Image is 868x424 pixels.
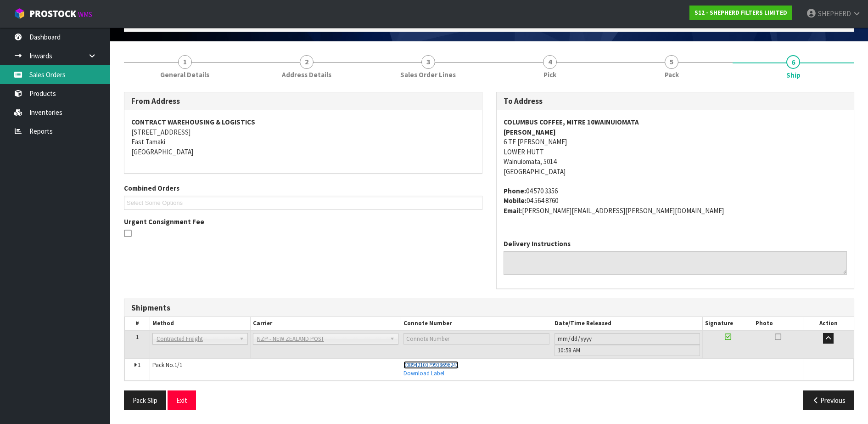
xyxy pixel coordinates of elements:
label: Delivery Instructions [504,239,571,249]
span: Sales Order Lines [400,70,456,79]
span: Contracted Freight [157,334,235,345]
address: 6 TE [PERSON_NAME] LOWER HUTT Wainuiomata, 5014 [GEOGRAPHIC_DATA] [504,117,847,176]
span: Ship [786,70,801,80]
span: 6 [786,55,800,69]
img: cube-alt.png [14,8,25,19]
label: Combined Orders [124,183,179,193]
th: Photo [753,317,803,330]
span: Ship [124,85,854,417]
span: SHEPHERD [818,9,851,18]
span: 1 [136,333,139,341]
th: Action [803,317,854,330]
span: 2 [300,55,314,69]
span: 4 [543,55,557,69]
strong: COLUMBUS COFFEE, MITRE 10WAINUIOMATA [504,118,639,126]
span: 5 [665,55,678,69]
button: Pack Slip [124,390,166,410]
button: Exit [168,390,196,410]
address: 04 570 3356 04 564 8760 [PERSON_NAME][EMAIL_ADDRESS][PERSON_NAME][DOMAIN_NAME] [504,186,847,215]
h3: Shipments [131,304,847,312]
h3: From Address [131,97,475,106]
a: 00894210379938696242 [403,361,459,369]
strong: [PERSON_NAME] [504,128,556,136]
th: Carrier [250,317,401,330]
span: 1 [138,361,140,369]
strong: mobile [504,196,526,205]
span: Pack [665,70,679,79]
th: Signature [703,317,753,330]
span: 3 [421,55,435,69]
strong: email [504,206,522,215]
span: 1 [178,55,192,69]
th: Connote Number [401,317,552,330]
label: Urgent Consignment Fee [124,217,204,226]
th: Method [150,317,250,330]
span: Pick [543,70,556,79]
address: [STREET_ADDRESS] East Tamaki [GEOGRAPHIC_DATA] [131,117,475,157]
td: Pack No. [150,358,401,380]
span: Address Details [282,70,331,79]
th: Date/Time Released [552,317,703,330]
h3: To Address [504,97,847,106]
strong: CONTRACT WAREHOUSING & LOGISTICS [131,118,255,126]
strong: phone [504,187,526,195]
span: 1/1 [174,361,182,369]
span: NZP - NEW ZEALAND POST [257,334,386,345]
button: Previous [803,390,854,410]
input: Connote Number [403,333,549,345]
small: WMS [78,10,92,19]
span: General Details [160,70,209,79]
a: Download Label [403,369,444,377]
span: ProStock [29,8,76,20]
th: # [125,317,150,330]
strong: S12 - SHEPHERD FILTERS LIMITED [694,9,787,17]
